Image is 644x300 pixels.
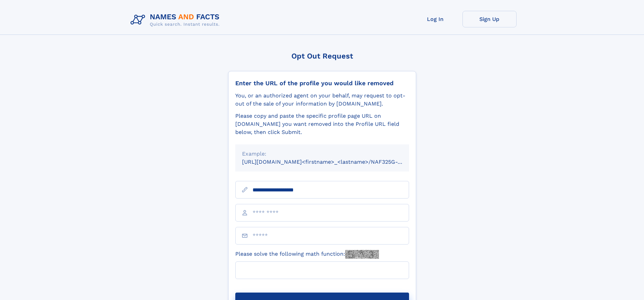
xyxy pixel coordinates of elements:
div: You, or an authorized agent on your behalf, may request to opt-out of the sale of your informatio... [235,92,409,108]
a: Log In [408,11,462,27]
label: Please solve the following math function: [235,250,379,259]
div: Example: [242,150,402,158]
img: Logo Names and Facts [128,11,225,29]
div: Opt Out Request [228,52,416,60]
div: Enter the URL of the profile you would like removed [235,79,409,87]
a: Sign Up [462,11,517,27]
div: Please copy and paste the specific profile page URL on [DOMAIN_NAME] you want removed into the Pr... [235,112,409,136]
small: [URL][DOMAIN_NAME]<firstname>_<lastname>/NAF325G-xxxxxxxx [242,159,422,165]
